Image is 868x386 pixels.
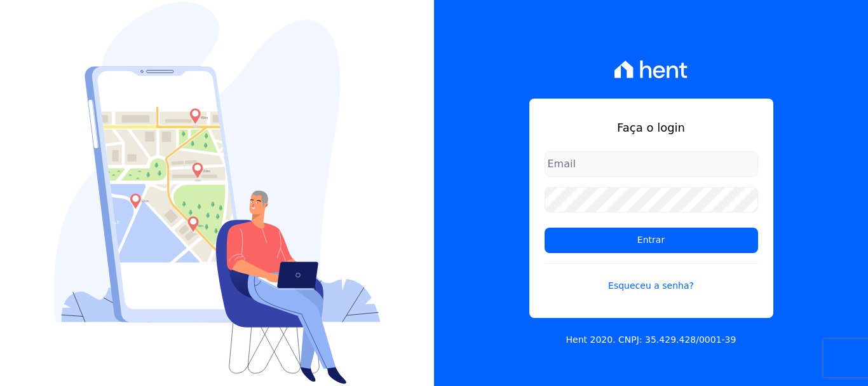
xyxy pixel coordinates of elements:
[54,2,381,384] img: Login
[545,228,758,253] input: Entrar
[545,263,758,293] a: Esqueceu a senha?
[566,333,736,347] p: Hent 2020. CNPJ: 35.429.428/0001-39
[545,119,758,136] h1: Faça o login
[545,151,758,177] input: Email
